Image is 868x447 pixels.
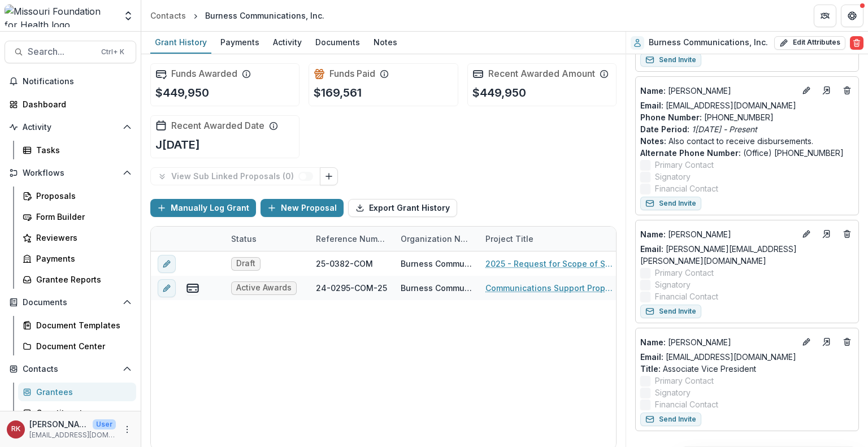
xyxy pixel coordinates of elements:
[655,267,714,279] span: Primary Contact
[800,84,813,97] button: Edit
[120,423,134,436] button: More
[150,32,211,54] a: Grant History
[818,333,836,351] a: Go to contact
[29,430,116,440] p: [EMAIL_ADDRESS][DOMAIN_NAME]
[655,171,691,183] span: Signatory
[150,199,256,217] button: Manually Log Grant
[401,258,472,270] div: Burness Communications, Inc.
[120,5,136,27] button: Open entity switcher
[309,227,394,251] div: Reference Number
[640,136,666,146] span: Notes :
[155,136,200,153] p: J[DATE]
[640,413,701,426] button: Send Invite
[655,290,718,302] span: Financial Contact
[29,418,88,430] p: [PERSON_NAME]
[146,7,190,24] a: Contacts
[186,281,199,295] button: view-payments
[316,282,387,294] div: 24-0295-COM-25
[224,227,309,251] div: Status
[655,375,714,387] span: Primary Contact
[268,34,306,50] div: Activity
[36,386,127,398] div: Grantees
[171,172,298,181] p: View Sub Linked Proposals ( 0 )
[5,360,136,378] button: Open Contacts
[640,337,666,347] span: Name :
[800,227,813,241] button: Edit
[369,32,402,54] a: Notes
[36,319,127,331] div: Document Templates
[840,335,854,349] button: Deletes
[36,144,127,156] div: Tasks
[36,407,127,419] div: Constituents
[640,85,795,97] a: Name: [PERSON_NAME]
[640,112,702,122] span: Phone Number :
[479,227,620,251] div: Project Title
[640,243,854,267] a: Email: [PERSON_NAME][EMAIL_ADDRESS][PERSON_NAME][DOMAIN_NAME]
[311,34,364,50] div: Documents
[23,98,127,110] div: Dashboard
[649,38,768,47] h2: Burness Communications, Inc.
[36,274,127,285] div: Grantee Reports
[640,351,796,363] a: Email: [EMAIL_ADDRESS][DOMAIN_NAME]
[369,34,402,50] div: Notes
[655,387,691,398] span: Signatory
[23,298,118,307] span: Documents
[11,426,20,433] div: Renee Klann
[640,111,854,123] p: [PHONE_NUMBER]
[640,352,663,362] span: Email:
[93,419,116,429] p: User
[5,293,136,311] button: Open Documents
[640,99,796,111] a: Email: [EMAIL_ADDRESS][DOMAIN_NAME]
[18,270,136,289] a: Grantee Reports
[36,253,127,264] div: Payments
[18,403,136,422] a: Constituents
[36,340,127,352] div: Document Center
[640,229,666,239] span: Name :
[840,84,854,97] button: Deletes
[774,36,845,50] button: Edit Attributes
[640,148,741,158] span: Alternate Phone Number :
[640,86,666,96] span: Name :
[640,336,795,348] a: Name: [PERSON_NAME]
[655,398,718,410] span: Financial Contact
[28,46,94,57] span: Search...
[800,335,813,349] button: Edit
[18,337,136,355] a: Document Center
[158,255,176,273] button: edit
[18,228,136,247] a: Reviewers
[311,32,364,54] a: Documents
[236,259,255,268] span: Draft
[5,95,136,114] a: Dashboard
[5,118,136,136] button: Open Activity
[224,233,263,245] div: Status
[150,167,320,185] button: View Sub Linked Proposals (0)
[314,84,362,101] p: $169,561
[394,233,479,245] div: Organization Name
[205,10,324,21] div: Burness Communications, Inc.
[655,279,691,290] span: Signatory
[841,5,863,27] button: Get Help
[348,199,457,217] button: Export Grant History
[640,364,661,374] span: Title :
[401,282,472,294] div: Burness Communications, Inc.
[5,72,136,90] button: Notifications
[320,167,338,185] button: Link Grants
[216,32,264,54] a: Payments
[36,211,127,223] div: Form Builder
[18,207,136,226] a: Form Builder
[150,10,186,21] div: Contacts
[485,258,613,270] a: 2025 - Request for Scope of Services
[309,233,394,245] div: Reference Number
[171,120,264,131] h2: Recent Awarded Date
[818,225,836,243] a: Go to contact
[394,227,479,251] div: Organization Name
[150,34,211,50] div: Grant History
[640,135,854,147] p: Also contact to receive disbursements.
[472,84,526,101] p: $449,950
[818,81,836,99] a: Go to contact
[316,258,373,270] div: 25-0382-COM
[18,316,136,335] a: Document Templates
[23,168,118,178] span: Workflows
[23,364,118,374] span: Contacts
